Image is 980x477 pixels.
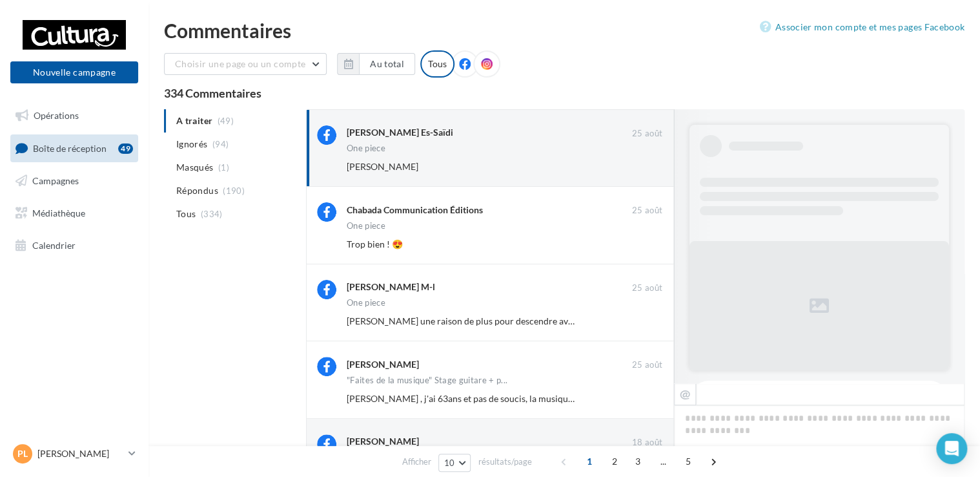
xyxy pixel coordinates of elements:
[632,359,662,371] span: 25 août
[223,185,245,196] span: (190)
[402,456,431,468] span: Afficher
[8,200,141,227] a: Médiathèque
[34,110,79,121] span: Opérations
[176,207,196,220] span: Tous
[347,393,637,404] span: [PERSON_NAME] , j'ai 63ans et pas de soucis, la musique n'a pas d'âge 😀
[175,58,305,69] span: Choisir une page ou un compte
[632,437,662,449] span: 18 août
[632,205,662,217] span: 25 août
[359,53,415,75] button: Au total
[444,458,455,468] span: 10
[8,232,141,259] a: Calendrier
[347,281,435,293] div: [PERSON_NAME] M-l
[37,447,123,460] p: [PERSON_NAME]
[347,161,418,172] span: [PERSON_NAME]
[337,53,415,75] button: Au total
[32,175,79,186] span: Campagnes
[212,139,229,149] span: (94)
[33,142,107,153] span: Boîte de réception
[347,238,403,249] span: Trop bien ! 😍
[118,143,133,154] div: 49
[8,167,141,195] a: Campagnes
[347,144,385,153] div: One piece
[420,50,454,78] div: Tous
[347,222,385,230] div: One piece
[347,435,419,448] div: [PERSON_NAME]
[347,204,483,217] div: Chabada Communication Éditions
[760,19,965,35] a: Associer mon compte et mes pages Facebook
[347,299,385,307] div: One piece
[201,209,223,219] span: (334)
[579,451,600,472] span: 1
[632,282,662,294] span: 25 août
[347,315,639,326] span: [PERSON_NAME] une raison de plus pour descendre avec mes princesses
[632,128,662,140] span: 25 août
[10,441,138,466] a: PL [PERSON_NAME]
[678,451,699,472] span: 5
[176,138,207,151] span: Ignorés
[164,21,965,40] div: Commentaires
[604,451,625,472] span: 2
[478,456,531,468] span: résultats/page
[347,358,419,371] div: [PERSON_NAME]
[936,433,967,464] div: Open Intercom Messenger
[8,102,141,129] a: Opérations
[218,162,229,173] span: (1)
[8,134,141,162] a: Boîte de réception49
[164,87,965,99] div: 334 Commentaires
[438,454,471,472] button: 10
[347,126,453,139] div: [PERSON_NAME] Es-Saïdi
[176,161,213,174] span: Masqués
[653,451,673,472] span: ...
[10,61,138,83] button: Nouvelle campagne
[176,184,218,197] span: Répondus
[347,376,507,385] span: "Faites de la musique" Stage guitare + p...
[164,53,327,75] button: Choisir une page ou un compte
[32,207,85,218] span: Médiathèque
[17,447,28,460] span: PL
[628,451,648,472] span: 3
[32,239,76,250] span: Calendrier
